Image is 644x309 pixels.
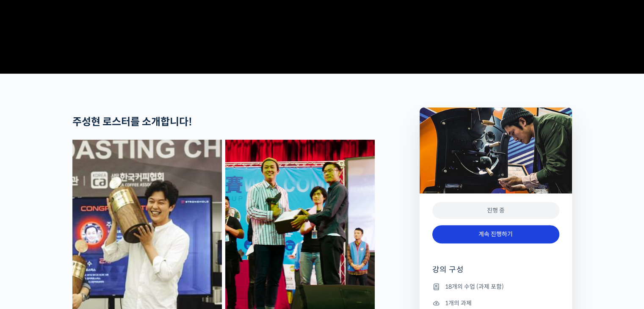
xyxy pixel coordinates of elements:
[3,239,56,260] a: 홈
[432,281,559,292] li: 18개의 수업 (과제 포함)
[72,116,192,128] strong: 주성현 로스터를 소개합니다!
[432,265,559,281] h4: 강의 구성
[77,252,88,259] span: 대화
[109,239,163,260] a: 설정
[131,251,141,258] span: 설정
[27,251,32,258] span: 홈
[432,298,559,308] li: 1개의 과제
[432,202,559,219] div: 진행 중
[56,239,109,260] a: 대화
[432,225,559,243] a: 계속 진행하기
